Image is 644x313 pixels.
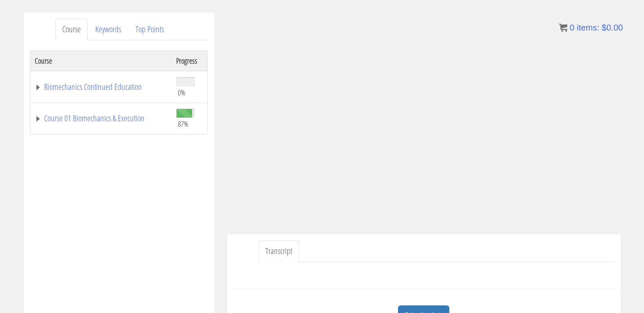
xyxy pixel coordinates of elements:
[35,114,168,123] a: Course 01 Biomechanics & Execution
[55,19,88,40] a: Course
[559,23,567,32] img: icon11.png
[35,83,168,91] a: Biomechanics Continued Education
[602,23,623,32] bdi: 0.00
[172,50,207,71] th: Progress
[577,23,599,32] span: items:
[129,19,171,40] a: Top Points
[559,23,623,32] a: 0 items: $0.00
[602,23,606,32] span: $
[178,119,188,129] span: 87%
[178,88,185,97] span: 0%
[569,23,574,32] span: 0
[88,19,128,40] a: Keywords
[259,240,299,262] a: Transcript
[30,50,172,71] th: Course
